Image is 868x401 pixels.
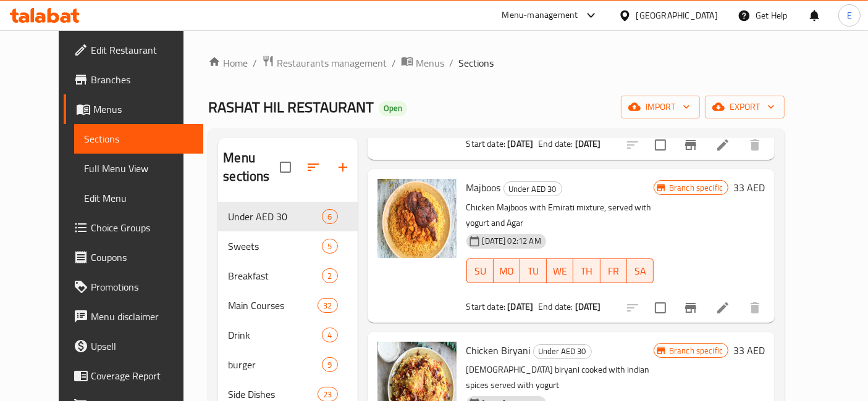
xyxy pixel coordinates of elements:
[705,96,785,118] button: export
[377,179,457,258] img: Majboos
[416,56,444,70] span: Menus
[84,191,194,205] span: Edit Menu
[627,258,654,283] button: SA
[573,258,600,283] button: TH
[466,178,501,197] span: Majboos
[91,220,194,235] span: Choice Groups
[715,300,730,315] a: Edit menu item
[715,99,775,115] span: export
[538,299,573,315] span: End date:
[733,179,765,196] h6: 33 AED
[520,258,547,283] button: TU
[740,130,770,160] button: delete
[64,242,204,272] a: Coupons
[575,136,601,152] b: [DATE]
[575,299,601,315] b: [DATE]
[322,209,337,224] div: items
[64,65,204,94] a: Branches
[507,136,533,152] b: [DATE]
[379,103,407,114] span: Open
[632,262,649,280] span: SA
[322,211,337,223] span: 6
[538,136,573,152] span: End date:
[664,182,728,194] span: Branch specific
[64,272,204,302] a: Promotions
[449,56,453,70] li: /
[605,262,622,280] span: FR
[466,362,654,393] p: [DEMOGRAPHIC_DATA] biryani cooked with indian spices served with yogurt
[218,261,357,291] div: Breakfast2
[647,295,673,321] span: Select to update
[322,270,337,282] span: 2
[218,350,357,379] div: burger9
[91,309,194,324] span: Menu disclaimer
[472,262,489,280] span: SU
[208,93,374,121] span: RASHAT HIL RESTAURANT
[64,94,204,124] a: Menus
[466,200,654,231] p: Chicken Majboos with Emirati mixture, served with yogurt and Agar
[676,130,706,160] button: Branch-specific-item
[228,328,322,342] span: Drink
[322,357,337,372] div: items
[228,268,322,283] span: Breakfast
[218,202,357,231] div: Under AED 306
[91,250,194,265] span: Coupons
[64,361,204,391] a: Coverage Report
[499,262,515,280] span: MO
[847,9,852,22] span: E
[740,293,770,323] button: delete
[458,56,494,70] span: Sections
[91,279,194,294] span: Promotions
[547,258,573,283] button: WE
[502,8,578,23] div: Menu-management
[676,293,706,323] button: Branch-specific-item
[91,368,194,383] span: Coverage Report
[733,342,765,359] h6: 33 AED
[534,344,591,358] span: Under AED 30
[552,262,568,280] span: WE
[328,152,358,182] button: Add section
[74,124,204,154] a: Sections
[64,331,204,361] a: Upsell
[74,183,204,213] a: Edit Menu
[228,209,322,224] span: Under AED 30
[228,239,322,254] div: Sweets
[664,345,728,357] span: Branch specific
[507,299,533,315] b: [DATE]
[322,268,337,283] div: items
[253,56,257,70] li: /
[525,262,542,280] span: TU
[533,344,592,359] div: Under AED 30
[218,291,357,320] div: Main Courses32
[74,154,204,183] a: Full Menu View
[64,35,204,65] a: Edit Restaurant
[392,56,396,70] li: /
[322,329,337,341] span: 4
[318,300,337,312] span: 32
[228,298,318,313] span: Main Courses
[228,357,322,372] span: burger
[466,341,531,360] span: Chicken Biryani
[647,132,673,158] span: Select to update
[64,302,204,331] a: Menu disclaimer
[64,213,204,242] a: Choice Groups
[272,154,298,180] span: Select all sections
[379,101,407,116] div: Open
[277,56,387,70] span: Restaurants management
[91,72,194,87] span: Branches
[298,152,328,182] span: Sort sections
[466,136,506,152] span: Start date:
[208,55,785,71] nav: breadcrumb
[93,102,194,117] span: Menus
[600,258,627,283] button: FR
[578,262,595,280] span: TH
[478,235,546,247] span: [DATE] 02:12 AM
[494,258,520,283] button: MO
[466,299,506,315] span: Start date:
[322,241,337,252] span: 5
[91,43,194,57] span: Edit Restaurant
[84,161,194,176] span: Full Menu View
